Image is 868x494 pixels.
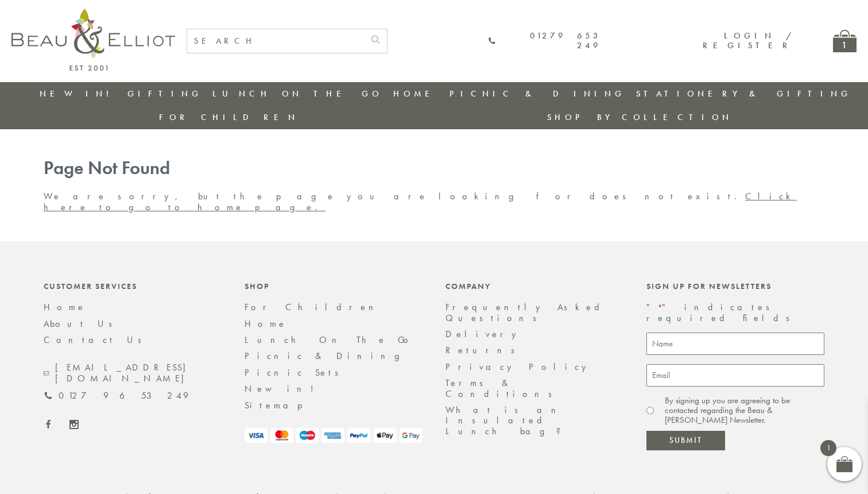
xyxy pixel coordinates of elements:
input: Email [646,364,824,387]
a: Delivery [445,328,522,340]
a: Lunch On The Go [212,88,382,99]
a: 1 [833,30,857,52]
a: Shop by collection [547,111,733,123]
a: Stationery & Gifting [636,88,851,99]
input: Submit [646,431,725,450]
a: Terms & Conditions [445,377,560,399]
a: Home [393,88,439,99]
span: 1 [820,440,836,456]
a: Gifting [127,88,202,99]
a: Lunch On The Go [245,334,415,346]
a: Contact Us [44,334,149,346]
a: 01279 653 249 [488,31,601,51]
a: Home [44,301,86,313]
a: Picnic & Dining [449,88,625,99]
a: For Children [245,301,382,313]
a: Returns [445,344,522,356]
div: Shop [245,281,423,291]
input: SEARCH [187,29,364,53]
p: " " indicates required fields [646,302,824,323]
input: Name [646,333,824,355]
a: Frequently Asked Questions [445,301,607,323]
a: For Children [159,111,299,123]
a: Click here to go to home page. [44,190,797,213]
div: Company [445,281,623,291]
label: By signing up you are agreeing to be contacted regarding the Beau & [PERSON_NAME] Newsletter. [665,396,824,426]
a: Picnic & Dining [245,350,411,362]
img: payment-logos.png [245,428,423,443]
a: 01279 653 249 [44,391,188,401]
a: About Us [44,318,120,330]
a: Sitemap [245,399,318,411]
a: Login / Register [703,30,793,51]
a: New in! [40,88,117,99]
div: Sign up for newsletters [646,281,824,291]
img: logo [11,9,175,71]
div: Customer Services [44,281,222,291]
a: Home [245,318,287,330]
a: Picnic Sets [245,366,346,379]
h1: Page Not Found [44,158,824,179]
a: [EMAIL_ADDRESS][DOMAIN_NAME] [44,362,222,384]
div: We are sorry, but the page you are looking for does not exist. [32,158,836,213]
a: What is an Insulated Lunch bag? [445,404,570,437]
a: Privacy Policy [445,361,592,373]
a: New in! [245,383,322,395]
